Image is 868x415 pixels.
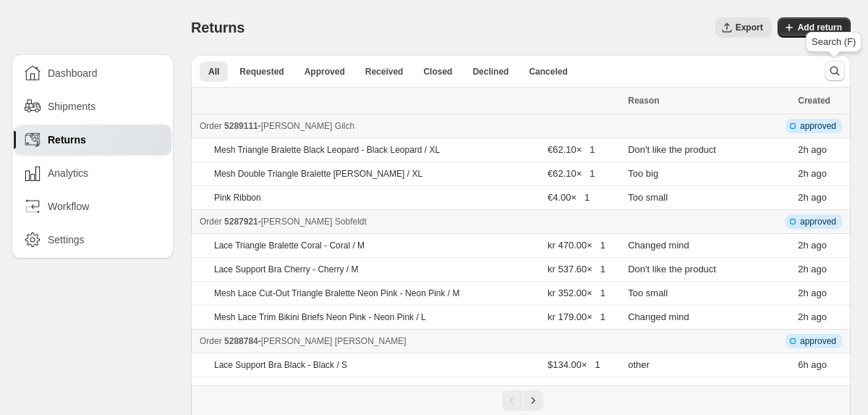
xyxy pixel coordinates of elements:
[778,17,851,38] button: Add return
[214,144,440,156] p: Mesh Triangle Bralette Black Leopard - Black Leopard / XL
[798,22,842,33] span: Add return
[800,335,836,347] span: approved
[548,311,605,322] span: kr 179.00 × 1
[798,264,808,274] time: Friday, October 10, 2025 at 8:46:38 AM
[798,144,808,155] time: Friday, October 10, 2025 at 8:56:17 AM
[624,282,793,306] td: Too small
[305,66,345,77] span: Approved
[736,22,763,33] span: Export
[548,168,595,179] span: €62.10 × 1
[624,186,793,210] td: Too small
[548,144,595,155] span: €62.10 × 1
[798,383,808,394] time: Friday, October 10, 2025 at 4:51:46 AM
[548,240,605,251] span: kr 470.00 × 1
[793,186,851,210] td: ago
[798,168,808,179] time: Friday, October 10, 2025 at 8:56:17 AM
[214,383,393,395] p: Lace Support Bra Candy Pink - Candy Pink / S
[365,66,404,77] span: Received
[214,359,347,371] p: Lace Support Bra Black - Black / S
[624,234,793,258] td: Changed mind
[224,217,258,227] span: 5287921
[793,282,851,306] td: ago
[200,119,619,133] div: -
[798,311,808,322] time: Friday, October 10, 2025 at 8:46:38 AM
[48,199,89,214] span: Workflow
[800,120,836,132] span: approved
[548,192,590,203] span: €4.00 × 1
[624,353,793,377] td: other
[793,306,851,330] td: ago
[715,17,772,38] button: Export
[261,217,367,227] span: [PERSON_NAME] Sobfeldt
[200,334,619,348] div: -
[214,168,422,180] p: Mesh Double Triangle Bralette [PERSON_NAME] / XL
[628,96,659,106] span: Reason
[800,216,836,227] span: approved
[798,240,808,251] time: Friday, October 10, 2025 at 8:46:38 AM
[214,288,460,299] p: Mesh Lace Cut-Out Triangle Bralette Neon Pink - Neon Pink / M
[191,385,851,415] nav: Pagination
[191,20,244,35] span: Returns
[261,336,407,346] span: [PERSON_NAME] [PERSON_NAME]
[793,234,851,258] td: ago
[48,133,86,147] span: Returns
[793,138,851,162] td: ago
[200,121,222,131] span: Order
[48,166,88,180] span: Analytics
[48,66,98,80] span: Dashboard
[48,99,95,114] span: Shipments
[624,258,793,282] td: Don't like the product
[224,336,258,346] span: 5288784
[793,258,851,282] td: ago
[548,264,605,274] span: kr 537.60 × 1
[548,288,605,298] span: kr 352.00 × 1
[423,66,452,77] span: Closed
[261,121,354,131] span: [PERSON_NAME] Gilch
[208,66,219,77] span: All
[529,66,567,77] span: Canceled
[825,61,845,81] button: Search and filter results
[798,288,808,298] time: Friday, October 10, 2025 at 8:46:38 AM
[624,377,793,401] td: other
[798,359,808,370] time: Friday, October 10, 2025 at 4:51:46 AM
[548,383,600,394] span: $134.00 × 1
[472,66,509,77] span: Declined
[214,311,426,323] p: Mesh Lace Trim Bikini Briefs Neon Pink - Neon Pink / L
[200,336,222,346] span: Order
[214,192,261,204] p: Pink Ribbon
[624,306,793,330] td: Changed mind
[793,353,851,377] td: ago
[214,264,358,275] p: Lace Support Bra Cherry - Cherry / M
[798,96,830,106] span: Created
[798,192,808,203] time: Friday, October 10, 2025 at 8:56:17 AM
[548,359,600,370] span: $134.00 × 1
[224,121,258,131] span: 5289111
[48,232,85,247] span: Settings
[200,217,222,227] span: Order
[523,390,543,411] button: Next
[793,377,851,401] td: ago
[239,66,284,77] span: Requested
[214,240,365,251] p: Lace Triangle Bralette Coral - Coral / M
[624,162,793,186] td: Too big
[793,162,851,186] td: ago
[624,138,793,162] td: Don't like the product
[200,214,619,229] div: -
